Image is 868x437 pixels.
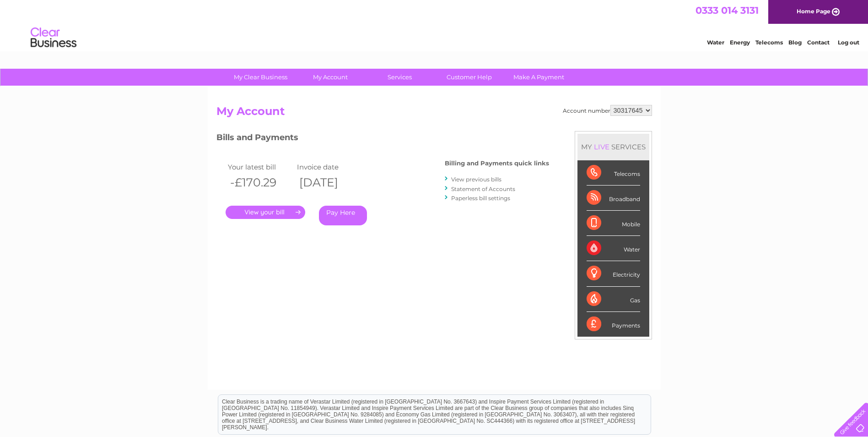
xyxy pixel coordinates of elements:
[587,211,640,236] div: Mobile
[226,206,305,219] a: .
[292,69,368,86] a: My Account
[587,160,640,186] div: Telecoms
[563,105,652,116] div: Account number
[216,105,652,122] h2: My Account
[30,24,77,52] img: logo.png
[451,195,510,202] a: Paperless bill settings
[218,5,651,44] div: Clear Business is a trading name of Verastar Limited (registered in [GEOGRAPHIC_DATA] No. 3667643...
[451,186,515,192] a: Statement of Accounts
[577,134,649,160] div: MY SERVICES
[587,312,640,337] div: Payments
[807,39,830,46] a: Contact
[838,39,859,46] a: Log out
[587,236,640,261] div: Water
[695,5,759,16] a: 0333 014 3131
[755,39,783,46] a: Telecoms
[445,160,549,167] h4: Billing and Payments quick links
[295,161,364,173] td: Invoice date
[707,39,724,46] a: Water
[319,206,367,225] a: Pay Here
[223,69,298,86] a: My Clear Business
[431,69,507,86] a: Customer Help
[226,161,295,173] td: Your latest bill
[587,261,640,286] div: Electricity
[587,186,640,211] div: Broadband
[216,131,549,147] h3: Bills and Payments
[226,173,295,192] th: -£170.29
[501,69,577,86] a: Make A Payment
[451,176,501,183] a: View previous bills
[295,173,364,192] th: [DATE]
[730,39,750,46] a: Energy
[587,287,640,312] div: Gas
[592,142,611,151] div: LIVE
[788,39,802,46] a: Blog
[362,69,437,86] a: Services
